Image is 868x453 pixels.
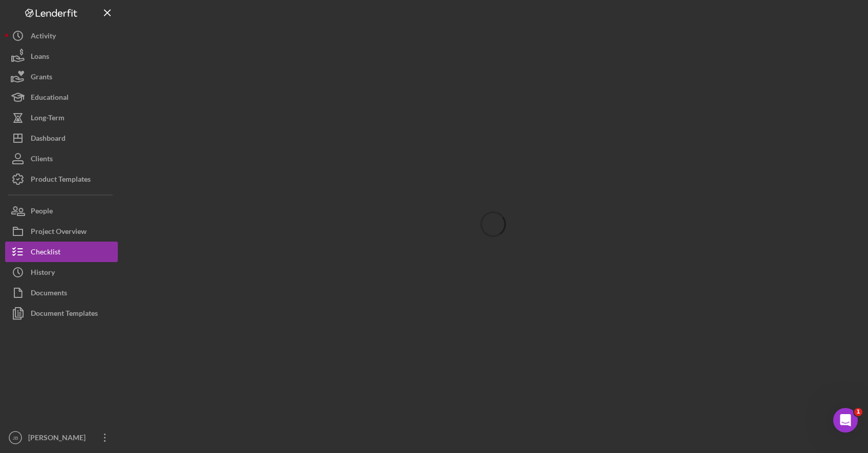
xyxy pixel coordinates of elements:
button: JB[PERSON_NAME] [5,427,118,448]
div: Clients [31,148,53,171]
iframe: Intercom live chat [833,408,858,433]
button: Grants [5,67,118,87]
div: [PERSON_NAME] [26,427,92,450]
button: Dashboard [5,128,118,148]
div: History [31,262,55,285]
div: Dashboard [31,128,66,151]
div: Project Overview [31,221,87,244]
button: Clients [5,148,118,169]
button: People [5,201,118,221]
button: Loans [5,46,118,67]
button: Educational [5,87,118,107]
div: Grants [31,67,52,90]
div: Educational [31,87,69,110]
div: Product Templates [31,169,91,192]
button: Activity [5,26,118,46]
button: Long-Term [5,107,118,128]
button: Checklist [5,242,118,262]
div: Document Templates [31,303,98,326]
div: Checklist [31,242,60,265]
div: People [31,201,53,224]
button: Project Overview [5,221,118,242]
div: Long-Term [31,107,65,131]
span: 1 [854,408,862,416]
button: History [5,262,118,283]
button: Documents [5,283,118,303]
text: JB [12,435,18,441]
button: Document Templates [5,303,118,323]
div: Activity [31,26,56,49]
div: Loans [31,46,49,69]
div: Documents [31,283,67,306]
button: Product Templates [5,169,118,189]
